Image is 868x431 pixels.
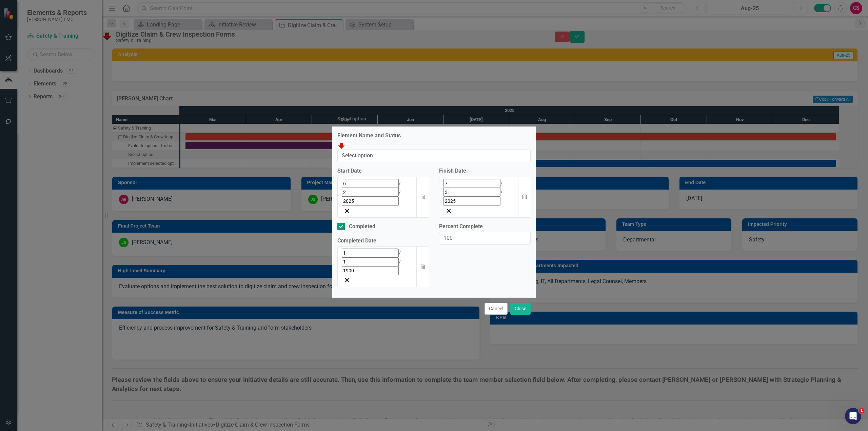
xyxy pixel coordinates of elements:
[510,303,531,315] button: Close
[500,190,502,195] span: /
[859,408,864,413] span: 1
[399,259,401,265] span: /
[439,223,531,231] label: Percent Complete
[337,150,531,162] input: Name
[399,250,401,256] span: /
[399,181,401,186] span: /
[399,190,401,195] span: /
[337,167,429,175] div: Start Date
[485,303,508,315] button: Cancel
[337,132,531,140] label: Element Name and Status
[337,237,429,245] div: Completed Date
[337,116,366,121] div: Select option
[337,141,346,150] img: Below Target
[439,167,531,175] div: Finish Date
[500,181,502,186] span: /
[845,408,861,424] iframe: Intercom live chat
